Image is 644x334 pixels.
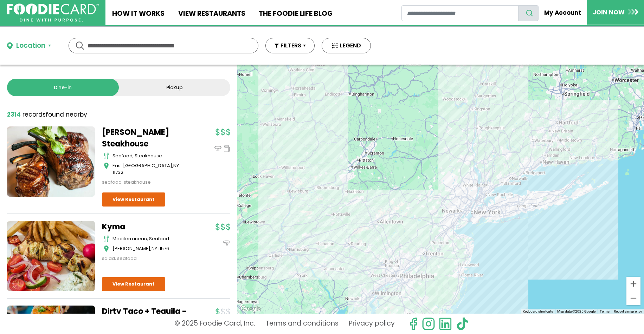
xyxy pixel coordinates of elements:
[112,152,190,159] div: seafood, steakhouse
[112,235,190,242] div: mediterranean, seafood
[152,245,157,252] span: NY
[7,4,99,22] img: FoodieCard; Eat, Drink, Save, Donate
[22,110,46,119] span: records
[112,169,123,176] span: 11732
[112,162,172,169] span: East [GEOGRAPHIC_DATA]
[7,79,119,96] a: Dine-in
[7,110,87,119] div: found nearby
[112,245,190,252] div: ,
[102,221,190,233] a: Kyma
[539,5,587,20] a: My Account
[104,235,109,242] img: cutlery_icon.svg
[518,5,539,21] button: search
[214,145,221,152] img: dinein_icon.svg
[175,317,255,330] p: © 2025 Foodie Card, Inc.
[119,79,231,96] a: Pickup
[104,245,109,252] img: map_icon.svg
[349,317,395,330] a: Privacy policy
[102,255,190,262] div: salad, seafood
[557,309,595,313] span: Map data ©2025 Google
[614,309,642,313] a: Report a map error
[265,317,339,330] a: Terms and conditions
[173,162,179,169] span: NY
[102,192,165,207] a: View Restaurant
[439,317,452,330] img: linkedin.svg
[401,5,519,21] input: restaurant search
[265,38,315,53] button: FILTERS
[7,110,21,119] strong: 2314
[223,145,230,152] img: pickup_icon.svg
[112,245,150,252] span: [PERSON_NAME]
[456,317,469,330] img: tiktok.svg
[102,179,190,186] div: seafood, steakhouse
[523,309,553,314] button: Keyboard shortcuts
[104,152,109,159] img: cutlery_icon.svg
[102,277,165,291] a: View Restaurant
[407,317,420,330] svg: check us out on facebook
[7,41,51,51] button: Location
[239,304,262,314] img: Google
[600,309,610,313] a: Terms
[239,304,262,314] a: Open this area in Google Maps (opens a new window)
[16,41,45,51] div: Location
[102,306,190,329] a: Dirty Taco + Tequila - Patchogue
[112,162,190,176] div: ,
[102,126,190,150] a: [PERSON_NAME] Steakhouse
[158,245,169,252] span: 11576
[626,291,640,305] button: Zoom out
[626,277,640,291] button: Zoom in
[104,162,109,169] img: map_icon.svg
[322,38,371,53] button: LEGEND
[223,240,230,247] img: dinein_icon.svg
